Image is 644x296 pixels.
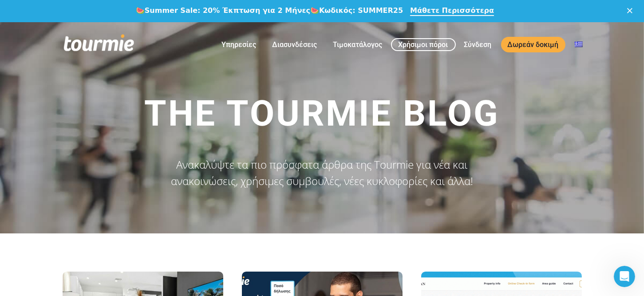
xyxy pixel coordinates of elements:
[215,39,263,50] a: Υπηρεσίες
[266,39,324,50] a: Διασυνδέσεις
[501,37,565,52] a: Δωρεάν δοκιμή
[627,8,636,13] div: Κλείσιμο
[327,39,389,50] a: Τιμοκατάλογος
[614,266,635,287] iframe: Intercom live chat
[458,39,498,50] a: Σύνδεση
[391,38,456,51] a: Χρήσιμοι πόροι
[145,6,310,15] b: Summer Sale: 20% Έκπτωση για 2 Μήνες
[410,6,494,16] a: Μάθετε Περισσότερα
[136,6,403,15] div: 🍉 🍉
[171,157,473,188] span: Ανακαλύψτε τα πιο πρόσφατα άρθρα της Tourmie για νέα και ανακοινώσεις, χρήσιμες συμβουλές, νέες κ...
[319,6,403,15] b: Κωδικός: SUMMER25
[144,93,500,134] span: The Tourmie Blog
